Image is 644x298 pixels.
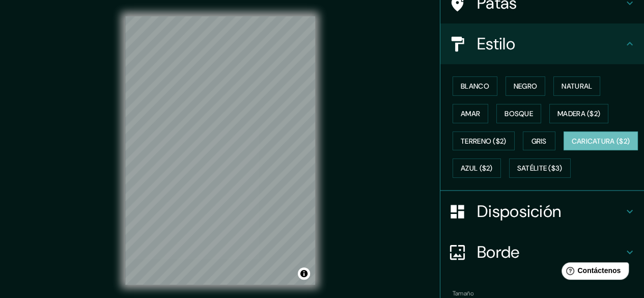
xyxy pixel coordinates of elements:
[477,241,520,263] font: Borde
[125,16,315,285] canvas: Mapa
[523,131,555,151] button: Gris
[564,131,638,151] button: Caricatura ($2)
[549,104,608,123] button: Madera ($2)
[477,201,561,222] font: Disposición
[496,104,541,123] button: Bosque
[440,23,644,64] div: Estilo
[514,82,538,91] font: Negro
[505,109,533,118] font: Bosque
[553,76,600,96] button: Natural
[461,109,480,118] font: Amar
[477,33,515,55] font: Estilo
[509,158,571,178] button: Satélite ($3)
[453,158,501,178] button: Azul ($2)
[440,232,644,273] div: Borde
[572,137,630,146] font: Caricatura ($2)
[461,82,489,91] font: Blanco
[298,267,310,280] button: Activar o desactivar atribución
[517,164,563,173] font: Satélite ($3)
[461,164,493,173] font: Azul ($2)
[506,76,546,96] button: Negro
[440,191,644,232] div: Disposición
[562,82,592,91] font: Natural
[557,109,600,118] font: Madera ($2)
[553,258,633,287] iframe: Lanzador de widgets de ayuda
[453,131,515,151] button: Terreno ($2)
[453,104,488,123] button: Amar
[461,137,507,146] font: Terreno ($2)
[453,76,497,96] button: Blanco
[453,289,473,297] font: Tamaño
[531,137,547,146] font: Gris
